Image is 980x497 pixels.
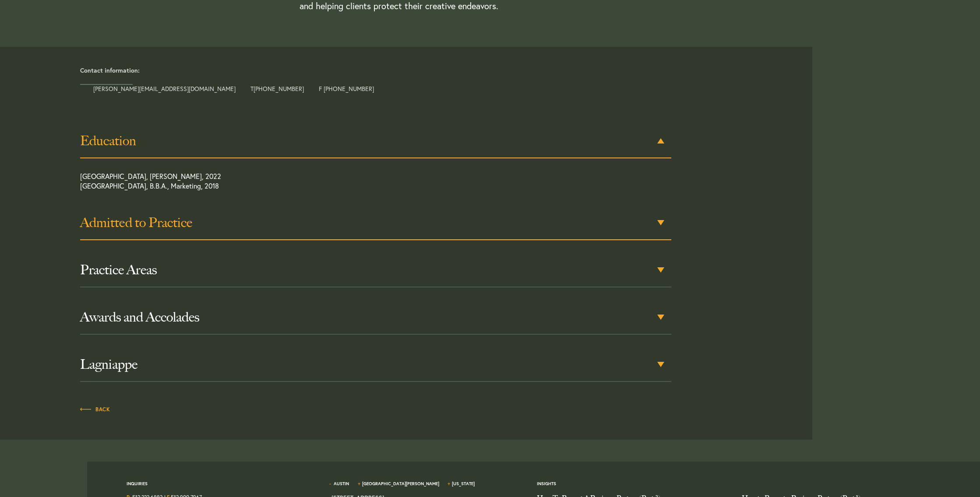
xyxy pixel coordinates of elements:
h3: Practice Areas [80,262,671,278]
a: Insights [537,481,556,486]
h3: Admitted to Practice [80,215,671,231]
h3: Awards and Accolades [80,309,671,325]
a: [PERSON_NAME][EMAIL_ADDRESS][DOMAIN_NAME] [93,84,236,93]
a: [PHONE_NUMBER] [254,84,304,93]
a: Austin [334,481,349,486]
a: [GEOGRAPHIC_DATA][PERSON_NAME] [362,481,439,486]
a: Back [80,404,110,413]
strong: Contact information: [80,66,140,74]
p: [GEOGRAPHIC_DATA], [PERSON_NAME], 2022 [GEOGRAPHIC_DATA], B.B.A., Marketing, 2018 [80,171,612,195]
h3: Education [80,133,671,149]
span: F [PHONE_NUMBER] [319,86,374,92]
h3: Lagniappe [80,357,671,372]
span: T [250,86,304,92]
a: [US_STATE] [452,481,475,486]
span: Back [80,407,110,412]
span: Inquiries [127,481,148,493]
